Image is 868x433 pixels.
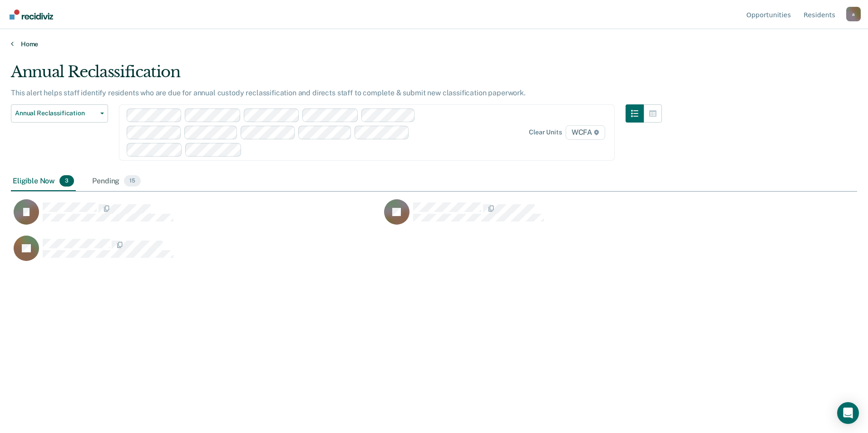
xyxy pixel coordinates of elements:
[381,199,752,235] div: CaseloadOpportunityCell-00607665
[11,172,76,192] div: Eligible Now3
[11,63,662,89] div: Annual Reclassification
[846,7,861,21] button: Profile dropdown button
[837,402,859,424] div: Open Intercom Messenger
[59,175,74,187] span: 3
[11,235,381,271] div: CaseloadOpportunityCell-00622581
[15,109,97,117] span: Annual Reclassification
[10,10,53,20] img: Recidiviz
[566,125,605,140] span: WCFA
[124,175,141,187] span: 15
[846,7,861,21] div: a
[11,40,857,48] a: Home
[90,172,143,192] div: Pending15
[529,128,562,136] div: Clear units
[11,199,381,235] div: CaseloadOpportunityCell-00329606
[11,89,526,97] p: This alert helps staff identify residents who are due for annual custody reclassification and dir...
[11,104,108,123] button: Annual Reclassification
